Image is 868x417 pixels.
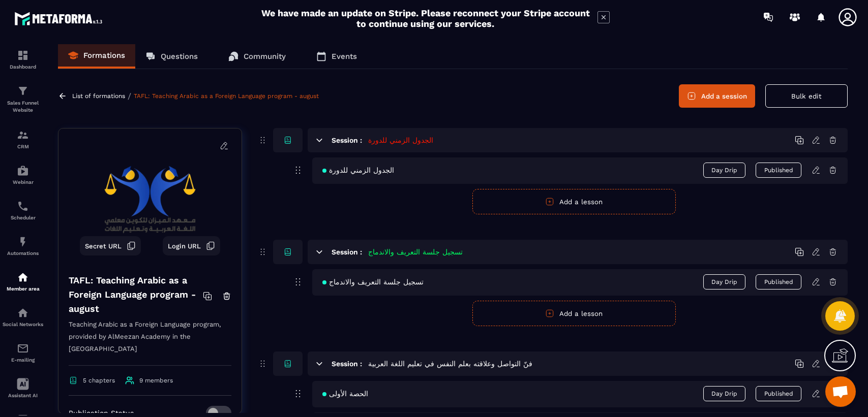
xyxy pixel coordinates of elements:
[3,121,43,157] a: formationformationCRM
[322,278,424,286] span: تسجيل جلسة التعريف والاندماج
[3,193,43,228] a: schedulerschedulerScheduler
[306,44,367,69] a: Events
[85,242,122,250] span: Secret URL
[72,92,125,100] a: List of formations
[703,274,745,290] span: Day Drip
[135,44,208,69] a: Questions
[17,129,29,141] img: formation
[3,322,43,327] p: Social Networks
[703,386,745,401] span: Day Drip
[322,390,368,398] span: الحصة الأولى
[3,264,43,299] a: automationsautomationsMember area
[368,247,463,257] h5: تسجيل جلسة التعريف والاندماج
[756,163,801,178] button: Published
[163,236,220,255] button: Login URL
[368,359,532,369] h5: فنّ التواصل وعلاقته بعلم النفس في تعليم اللغة العربية
[134,92,319,100] a: TAFL: Teaching Arabic as a Foreign Language program - august
[332,248,362,256] h6: Session :
[139,377,173,384] span: 9 members
[332,136,362,144] h6: Session :
[14,9,106,28] img: logo
[3,335,43,370] a: emailemailE-mailing
[679,84,755,108] button: Add a session
[332,52,357,61] p: Events
[69,409,134,417] p: Publication Status
[58,44,135,69] a: Formations
[3,215,43,220] p: Scheduler
[3,42,43,77] a: formationformationDashboard
[259,8,592,29] h2: We have made an update on Stripe. Please reconnect your Stripe account to continue using our serv...
[332,360,362,368] h6: Session :
[80,236,141,255] button: Secret URL
[3,228,43,264] a: automationsautomationsAutomations
[17,165,29,177] img: automations
[17,200,29,212] img: scheduler
[69,273,203,316] h4: TAFL: Teaching Arabic as a Foreign Language program - august
[3,370,43,406] a: Assistant AI
[218,44,296,69] a: Community
[83,377,115,384] span: 5 chapters
[825,376,856,407] div: Ouvrir le chat
[756,274,801,290] button: Published
[765,84,848,108] button: Bulk edit
[3,144,43,149] p: CRM
[69,318,231,366] p: Teaching Arabic as a Foreign Language program, provided by AlMeezan Academy in the [GEOGRAPHIC_DATA]
[66,136,234,263] img: background
[83,51,125,60] p: Formations
[3,286,43,292] p: Member area
[472,301,676,326] button: Add a lesson
[17,271,29,283] img: automations
[17,85,29,97] img: formation
[3,393,43,398] p: Assistant AI
[472,189,676,214] button: Add a lesson
[244,52,286,61] p: Community
[3,179,43,185] p: Webinar
[17,307,29,319] img: social-network
[161,52,198,61] p: Questions
[3,157,43,193] a: automationsautomationsWebinar
[17,342,29,355] img: email
[3,77,43,121] a: formationformationSales Funnel Website
[3,357,43,363] p: E-mailing
[703,163,745,178] span: Day Drip
[756,386,801,401] button: Published
[17,236,29,248] img: automations
[322,166,394,174] span: الجدول الزمني للدورة
[3,64,43,70] p: Dashboard
[17,49,29,61] img: formation
[3,100,43,114] p: Sales Funnel Website
[3,250,43,256] p: Automations
[368,135,433,145] h5: الجدول الزمني للدورة
[128,91,131,101] span: /
[168,242,201,250] span: Login URL
[3,299,43,335] a: social-networksocial-networkSocial Networks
